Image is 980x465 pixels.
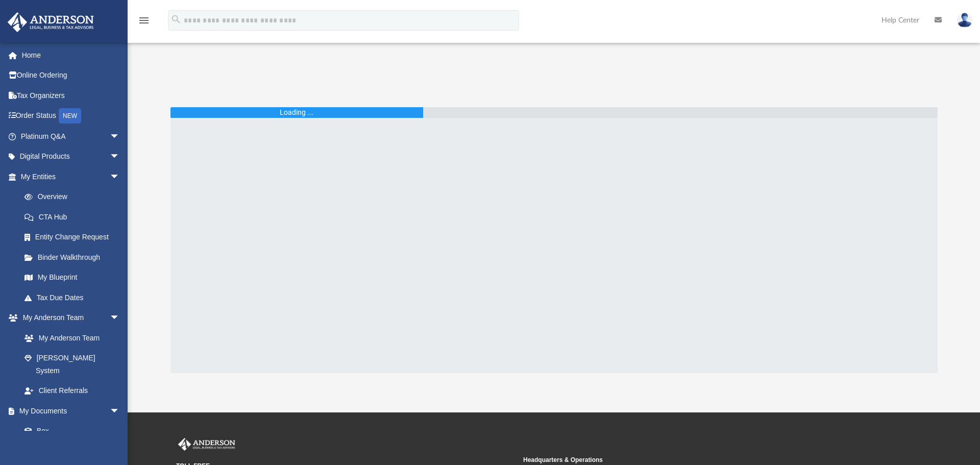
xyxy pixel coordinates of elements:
[110,146,130,167] span: arrow_drop_down
[280,107,313,118] div: Loading ...
[110,308,130,329] span: arrow_drop_down
[7,126,135,146] a: Platinum Q&Aarrow_drop_down
[14,267,130,288] a: My Blueprint
[523,455,863,464] small: Headquarters & Operations
[957,13,972,28] img: User Pic
[14,227,135,248] a: Entity Change Request
[14,207,135,227] a: CTA Hub
[176,438,237,451] img: Anderson Advisors Platinum Portal
[14,247,135,267] a: Binder Walkthrough
[14,348,130,381] a: [PERSON_NAME] System
[14,328,125,348] a: My Anderson Team
[7,401,130,421] a: My Documentsarrow_drop_down
[14,381,130,401] a: Client Referrals
[110,401,130,422] span: arrow_drop_down
[138,14,150,27] i: menu
[14,421,125,442] a: Box
[7,85,135,106] a: Tax Organizers
[7,146,135,167] a: Digital Productsarrow_drop_down
[5,12,97,32] img: Anderson Advisors Platinum Portal
[14,287,135,308] a: Tax Due Dates
[7,106,135,127] a: Order StatusNEW
[7,308,130,328] a: My Anderson Teamarrow_drop_down
[138,19,150,27] a: menu
[110,126,130,147] span: arrow_drop_down
[110,166,130,187] span: arrow_drop_down
[7,65,135,86] a: Online Ordering
[7,166,135,187] a: My Entitiesarrow_drop_down
[59,108,81,124] div: NEW
[14,187,135,207] a: Overview
[7,45,135,65] a: Home
[170,14,182,25] i: search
